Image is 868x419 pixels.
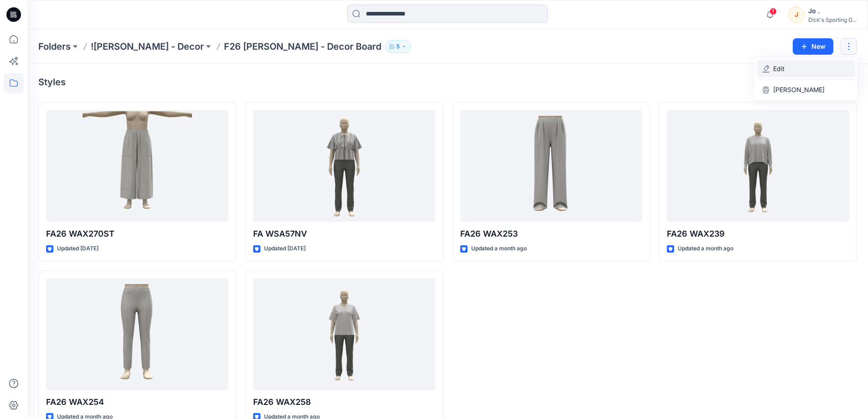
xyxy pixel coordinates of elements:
[773,64,785,73] p: Edit
[253,278,436,390] a: FA26 WAX258
[460,228,643,240] p: FA26 WAX253
[471,244,527,253] p: Updated a month ago
[808,5,857,16] div: Jo .
[46,278,229,390] a: FA26 WAX254
[38,40,71,53] a: Folders
[253,228,436,240] p: FA WSA57NV
[253,110,436,222] a: FA WSA57NV
[253,396,436,409] p: FA26 WAX258
[46,396,229,409] p: FA26 WAX254
[396,41,400,52] p: 5
[57,244,99,253] p: Updated [DATE]
[808,16,857,23] div: Dick's Sporting G...
[793,38,833,55] button: New
[46,110,229,222] a: FA26 WAX270ST
[773,85,825,94] p: [PERSON_NAME]
[38,77,66,88] h4: Styles
[769,8,777,15] span: 1
[224,40,381,53] p: F26 [PERSON_NAME] - Decor Board
[667,110,849,222] a: FA26 WAX239
[264,244,306,253] p: Updated [DATE]
[91,40,204,53] a: ![PERSON_NAME] - Decor
[46,228,229,240] p: FA26 WAX270ST
[385,40,411,53] button: 5
[667,228,849,240] p: FA26 WAX239
[678,244,733,253] p: Updated a month ago
[788,6,805,23] div: J
[460,110,643,222] a: FA26 WAX253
